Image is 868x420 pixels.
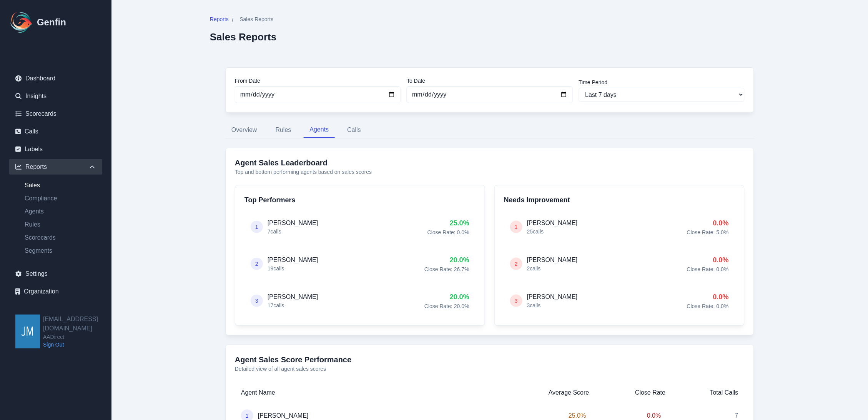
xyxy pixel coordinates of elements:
h4: Top Performers [244,195,476,205]
p: 19 calls [268,265,318,272]
a: Dashboard [9,71,102,86]
a: Sales [18,181,102,190]
button: Agents [304,122,335,138]
th: Close Rate [595,382,672,403]
h3: Agent Sales Score Performance [235,354,745,365]
span: Sales Reports [239,15,273,23]
h4: Needs Improvement [504,195,735,205]
a: Organization [9,284,102,299]
img: Logo [9,10,34,35]
span: / [232,16,233,25]
a: Compliance [18,194,102,203]
th: Agent Name [235,382,501,403]
span: 3 [515,297,518,305]
a: Insights [9,88,102,104]
p: 20.0 % [424,255,469,265]
p: 0.0 % [687,292,729,302]
h5: [PERSON_NAME] [527,292,578,302]
span: 1 [515,223,518,231]
p: Close Rate: 0.0 % [427,228,469,236]
p: Close Rate: 5.0 % [687,228,729,236]
img: jmendoza@aadirect.com [15,315,40,348]
h3: Agent Sales Leaderboard [235,157,745,168]
span: 2 [255,260,258,268]
label: From Date [235,77,401,85]
label: Time Period [579,78,745,86]
th: Average Score [501,382,595,403]
h2: [EMAIL_ADDRESS][DOMAIN_NAME] [43,315,111,333]
p: 2 calls [527,265,578,272]
button: Rules [269,122,298,138]
span: Reports [210,15,229,23]
p: 17 calls [268,302,318,309]
h2: Sales Reports [210,31,276,43]
span: 2 [515,260,518,268]
p: Detailed view of all agent sales scores [235,365,745,373]
a: Sign Out [43,341,111,348]
h5: [PERSON_NAME] [268,292,318,302]
p: 3 calls [527,302,578,309]
p: 25 calls [527,228,578,235]
a: Scorecards [9,106,102,122]
span: 1 [246,412,249,420]
p: 0.0 % [687,218,729,228]
a: Calls [9,124,102,139]
h5: [PERSON_NAME] [268,218,318,228]
a: Settings [9,266,102,282]
p: Close Rate: 0.0 % [687,302,729,310]
p: Top and bottom performing agents based on sales scores [235,168,745,176]
span: 1 [255,223,258,231]
p: 25.0 % [427,218,469,228]
a: Rules [18,220,102,229]
th: Total Calls [672,382,745,403]
label: To Date [407,77,572,85]
h5: [PERSON_NAME] [527,218,578,228]
button: Overview [225,122,263,138]
p: 0.0 % [687,255,729,265]
a: Segments [18,246,102,255]
span: 7 [735,412,738,419]
h5: [PERSON_NAME] [527,255,578,265]
div: Reports [9,159,102,175]
h5: [PERSON_NAME] [268,255,318,265]
p: Close Rate: 26.7 % [424,265,469,273]
button: Calls [341,122,367,138]
h1: Genfin [37,16,66,28]
p: Close Rate: 0.0 % [687,265,729,273]
a: Agents [18,207,102,216]
p: 20.0 % [424,292,469,302]
span: AADirect [43,333,111,341]
span: 3 [255,297,258,305]
a: Scorecards [18,233,102,242]
p: Close Rate: 20.0 % [424,302,469,310]
p: 7 calls [268,228,318,235]
a: Reports [210,15,229,25]
a: Labels [9,142,102,157]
